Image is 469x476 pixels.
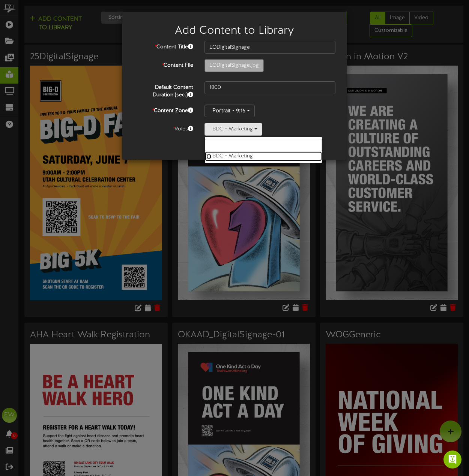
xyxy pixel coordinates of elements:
[128,59,199,69] label: Content File
[204,41,335,54] input: Content Title
[128,123,199,133] div: Roles
[443,451,461,469] div: Open Intercom Messenger
[204,136,322,163] ul: BDC - Marketing
[205,151,322,161] label: BDC - Marketing
[204,105,255,117] button: Portrait - 9:16
[128,81,199,99] label: Default Content Duration (sec.)
[204,123,262,136] button: BDC - Marketing
[128,105,199,115] label: Content Zone
[128,41,199,51] label: Content Title
[134,25,335,37] h2: Add Content to Library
